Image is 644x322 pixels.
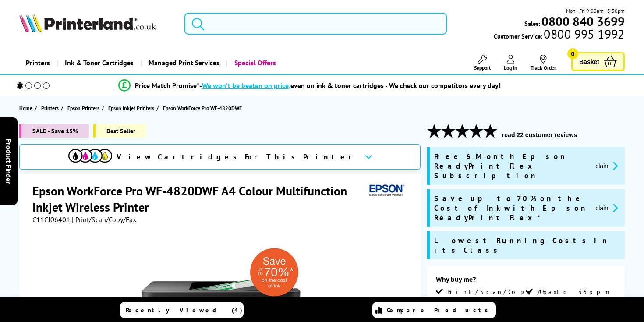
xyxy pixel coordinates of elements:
[4,78,614,93] li: modal_Promise
[366,183,406,199] img: Epson
[537,288,614,304] span: Up to 36ppm Mono Print
[474,55,491,71] a: Support
[120,302,244,318] a: Recently Viewed (4)
[447,288,560,296] span: Print/Scan/Copy/Fax
[387,306,493,314] span: Compare Products
[93,124,146,138] span: Best Seller
[19,124,89,138] span: SALE - Save 15%
[41,103,59,113] span: Printers
[531,55,556,71] a: Track Order
[436,275,616,288] div: Why buy me?
[226,52,283,74] a: Special Offers
[494,30,624,40] span: Customer Service:
[4,138,13,184] span: Product Finder
[117,152,357,162] span: View Cartridges For This Printer
[163,103,242,113] span: Epson WorkForce Pro WF-4820DWF
[540,17,625,25] a: 0800 840 3699
[32,215,70,224] span: C11CJ06401
[571,52,625,71] a: Basket 0
[474,64,491,71] span: Support
[566,7,625,15] span: Mon - Fri 9:00am - 5:30pm
[579,56,599,67] span: Basket
[140,52,226,74] a: Managed Print Services
[593,203,620,213] button: promo-description
[19,103,35,113] a: Home
[524,19,540,28] span: Sales:
[72,215,136,224] span: | Print/Scan/Copy/Fax
[499,131,580,139] button: read 22 customer reviews
[593,161,620,171] button: promo-description
[67,103,99,113] span: Epson Printers
[542,30,624,38] span: 0800 995 1992
[65,52,134,74] span: Ink & Toner Cartridges
[504,55,517,71] a: Log In
[541,13,625,29] b: 0800 840 3699
[32,183,366,215] h1: Epson WorkForce Pro WF-4820DWF A4 Colour Multifunction Inkjet Wireless Printer
[372,302,496,318] a: Compare Products
[434,236,620,255] span: Lowest Running Costs in its Class
[67,103,102,113] a: Epson Printers
[19,13,156,32] img: Printerland Logo
[68,149,112,163] img: View Cartridges
[135,81,199,90] span: Price Match Promise*
[19,103,32,113] span: Home
[163,103,244,113] a: Epson WorkForce Pro WF-4820DWF
[567,48,578,59] span: 0
[57,52,140,74] a: Ink & Toner Cartridges
[19,13,173,34] a: Printerland Logo
[19,52,57,74] a: Printers
[434,152,588,180] span: Free 6 Month Epson ReadyPrint Flex Subscription
[434,194,588,223] span: Save up to 70% on the Cost of Ink with Epson ReadyPrint Flex*
[202,81,290,90] span: We won’t be beaten on price,
[41,103,61,113] a: Printers
[108,103,156,113] a: Epson Inkjet Printers
[126,306,243,314] span: Recently Viewed (4)
[108,103,154,113] span: Epson Inkjet Printers
[504,64,517,71] span: Log In
[199,81,501,90] div: - even on ink & toner cartridges - We check our competitors every day!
